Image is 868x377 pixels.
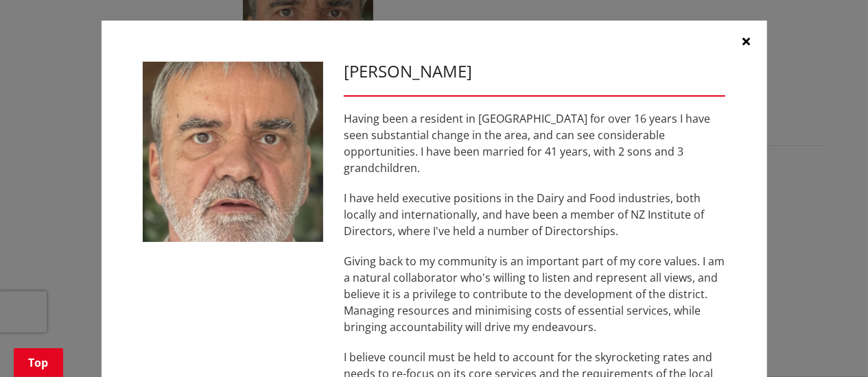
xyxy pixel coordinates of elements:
iframe: Messenger Launcher [805,319,854,369]
p: Giving back to my community is an important part of my core values. I am a natural collaborator w... [344,253,726,335]
h3: [PERSON_NAME] [344,62,726,82]
p: I have held executive positions in the Dairy and Food industries, both locally and internationall... [344,190,726,239]
p: Having been a resident in [GEOGRAPHIC_DATA] for over 16 years I have seen substantial change in t... [344,110,726,176]
a: Top [14,348,63,377]
img: WO-W-TW__MANSON_M__dkdhr [143,62,323,242]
